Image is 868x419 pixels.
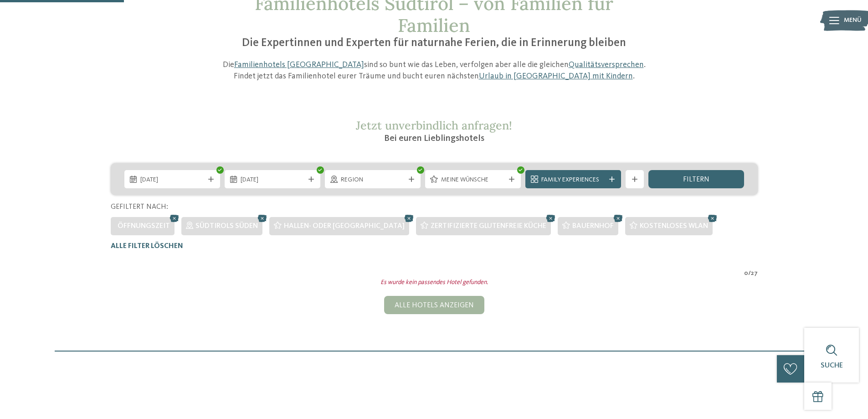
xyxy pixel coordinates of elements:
span: Gefiltert nach: [111,203,168,211]
span: [DATE] [241,176,304,185]
span: Zertifizierte glutenfreie Küche [431,222,546,230]
span: Region [341,176,405,185]
a: Urlaub in [GEOGRAPHIC_DATA] mit Kindern [479,72,633,80]
span: 0 [744,269,748,278]
span: Bauernhof [572,222,614,230]
span: 27 [751,269,758,278]
span: Meine Wünsche [441,176,505,185]
span: Südtirols Süden [195,222,258,230]
a: Qualitätsversprechen [569,61,644,69]
span: Die Expertinnen und Experten für naturnahe Ferien, die in Erinnerung bleiben [242,37,626,49]
span: Hallen- oder [GEOGRAPHIC_DATA] [284,222,405,230]
span: / [748,269,751,278]
span: Alle Filter löschen [111,243,183,250]
p: Die sind so bunt wie das Leben, verfolgen aber alle die gleichen . Findet jetzt das Familienhotel... [218,59,651,82]
a: Familienhotels [GEOGRAPHIC_DATA] [234,61,364,69]
span: Suche [821,362,843,369]
span: Family Experiences [541,176,605,185]
div: Es wurde kein passendes Hotel gefunden. [104,278,765,287]
span: Jetzt unverbindlich anfragen! [356,118,512,133]
div: Alle Hotels anzeigen [384,296,484,314]
span: [DATE] [140,176,204,185]
span: Kostenloses WLAN [640,222,708,230]
span: Bei euren Lieblingshotels [384,134,484,143]
span: Öffnungszeit [118,222,170,230]
span: filtern [683,176,709,183]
